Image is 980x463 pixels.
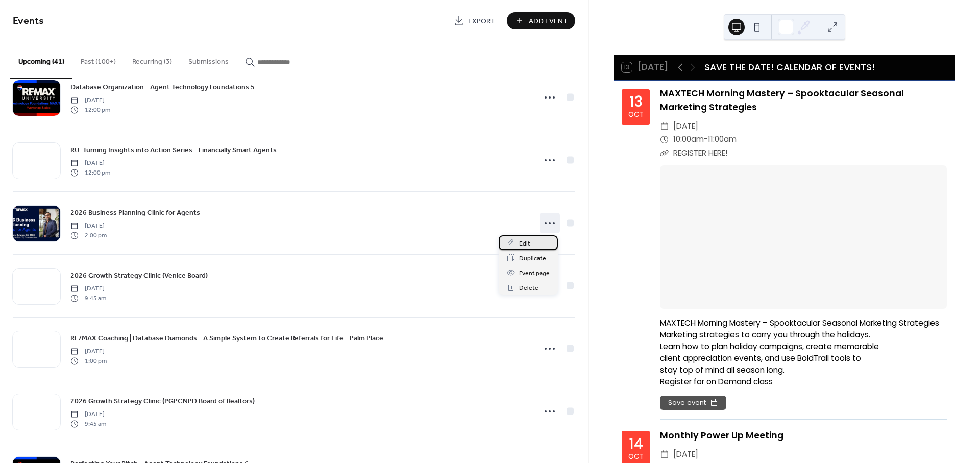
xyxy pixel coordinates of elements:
span: 12:00 pm [70,105,110,114]
span: 10:00am [673,133,704,146]
button: Upcoming (41) [10,41,72,79]
button: Add Event [507,12,575,29]
a: 2026 Growth Strategy Clinic (Venice Board) [70,270,208,281]
span: [DATE] [673,448,698,461]
div: SAVE THE DATE! CALENDAR OF EVENTS! [704,61,875,74]
a: MAXTECH Morning Mastery – Spooktacular Seasonal Marketing Strategies [660,87,904,113]
span: Database Organization - Agent Technology Foundations 5 [70,82,255,93]
div: 14 [629,437,643,451]
span: Events [13,11,44,31]
a: RE/MAX Coaching | Database Diamonds - A Simple System to Create Referrals for Life - Palm Place [70,332,383,344]
span: [DATE] [70,222,107,231]
span: [DATE] [70,284,106,294]
span: RE/MAX Coaching | Database Diamonds - A Simple System to Create Referrals for Life - Palm Place [70,333,383,344]
a: REGISTER HERE! [673,148,727,158]
span: 9:45 am [70,294,106,303]
a: Database Organization - Agent Technology Foundations 5 [70,81,255,93]
span: Duplicate [519,253,546,264]
div: ​ [660,448,669,461]
a: Export [446,12,503,29]
span: Add Event [529,16,568,27]
span: [DATE] [70,410,106,419]
span: [DATE] [70,96,110,105]
span: 1:00 pm [70,356,107,365]
div: ​ [660,119,669,133]
div: Oct [628,111,644,118]
button: Submissions [180,41,237,78]
span: 11:00am [708,133,737,146]
span: Export [468,16,495,27]
button: Save event [660,396,726,410]
span: [DATE] [673,119,698,133]
div: 13 [629,95,643,109]
a: 2026 Growth Strategy Clinic (PGPCNPD Board of Realtors) [70,395,255,407]
span: - [704,133,708,146]
span: Event page [519,268,550,279]
div: ​ [660,147,669,160]
span: [DATE] [70,347,107,356]
span: 2:00 pm [70,231,107,240]
a: RU -Turning Insights into Action Series - Financially Smart Agents [70,144,277,156]
button: Past (100+) [72,41,124,78]
a: 2026 Business Planning Clinic for Agents [70,207,200,218]
span: Edit [519,238,530,249]
span: RU -Turning Insights into Action Series - Financially Smart Agents [70,145,277,156]
div: ​ [660,133,669,146]
span: 2026 Business Planning Clinic for Agents [70,208,200,218]
div: MAXTECH Morning Mastery – Spooktacular Seasonal Marketing Strategies Marketing strategies to carr... [660,317,947,388]
button: Recurring (3) [124,41,180,78]
span: 2026 Growth Strategy Clinic (Venice Board) [70,271,208,281]
span: 12:00 pm [70,168,110,177]
span: 2026 Growth Strategy Clinic (PGPCNPD Board of Realtors) [70,396,255,407]
div: Oct [628,453,644,460]
span: 9:45 am [70,419,106,428]
span: Delete [519,283,538,294]
div: Monthly Power Up Meeting [660,429,947,442]
span: [DATE] [70,159,110,168]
